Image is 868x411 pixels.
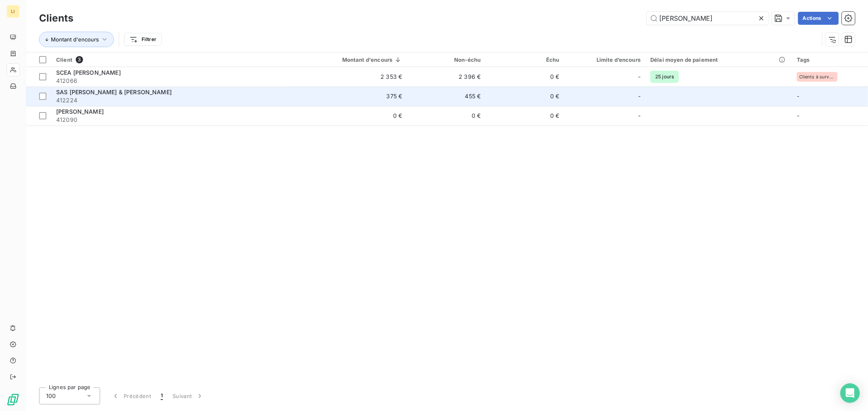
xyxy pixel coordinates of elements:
[56,69,121,76] span: SCEA [PERSON_NAME]
[7,5,20,18] div: LI
[490,56,559,63] div: Échu
[485,67,564,87] td: 0 €
[799,74,835,79] span: Clients à surveiller
[638,92,641,100] span: -
[124,33,162,46] button: Filtrer
[56,108,104,115] span: [PERSON_NAME]
[76,56,83,63] span: 3
[412,56,481,63] div: Non-échu
[46,392,56,400] span: 100
[56,89,172,95] span: SAS [PERSON_NAME] & [PERSON_NAME]
[51,36,99,43] span: Montant d'encours
[292,56,402,63] div: Montant d'encours
[56,96,282,104] span: 412224
[39,32,114,47] button: Montant d'encours
[161,392,163,400] span: 1
[638,112,641,120] span: -
[485,106,564,125] td: 0 €
[569,56,641,63] div: Limite d’encours
[56,116,282,124] span: 412090
[407,67,485,87] td: 2 396 €
[287,106,407,125] td: 0 €
[797,93,799,100] span: -
[840,383,860,403] div: Open Intercom Messenger
[107,387,156,405] button: Précédent
[56,56,72,63] span: Client
[798,12,839,25] button: Actions
[797,56,863,63] div: Tags
[797,112,799,119] span: -
[287,87,407,106] td: 375 €
[638,73,641,81] span: -
[39,11,73,26] h3: Clients
[7,393,20,406] img: Logo LeanPay
[650,71,679,83] span: 25 jours
[168,387,209,405] button: Suivant
[287,67,407,87] td: 2 353 €
[156,387,168,405] button: 1
[407,87,485,106] td: 455 €
[485,87,564,106] td: 0 €
[647,12,769,25] input: Rechercher
[407,106,485,125] td: 0 €
[56,77,282,85] span: 412066
[650,56,787,63] div: Délai moyen de paiement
